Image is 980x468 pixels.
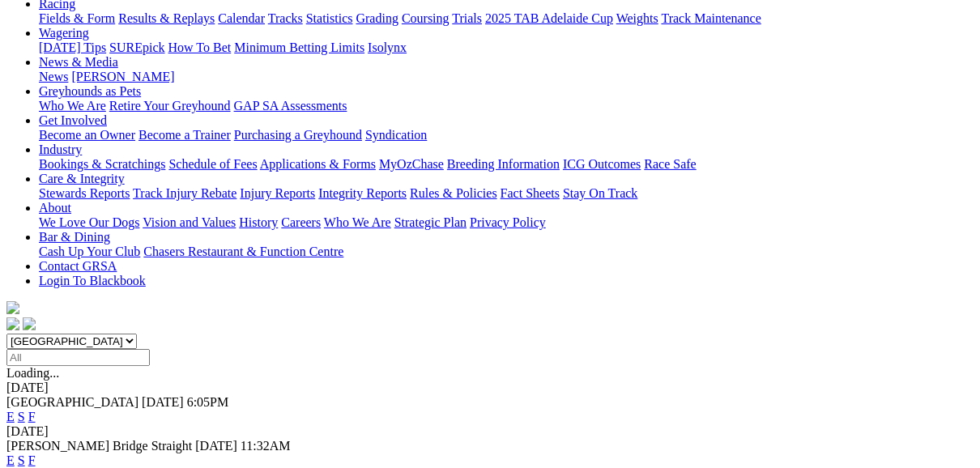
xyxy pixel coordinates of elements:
[39,215,139,229] a: We Love Our Dogs
[195,439,237,453] span: [DATE]
[616,11,658,25] a: Weights
[240,186,315,200] a: Injury Reports
[39,245,974,259] div: Bar & Dining
[470,215,546,229] a: Privacy Policy
[39,84,141,98] a: Greyhounds as Pets
[318,186,407,200] a: Integrity Reports
[6,381,974,395] div: [DATE]
[241,439,291,453] span: 11:32AM
[394,215,467,229] a: Strategic Plan
[39,230,110,244] a: Bar & Dining
[39,172,125,185] a: Care & Integrity
[410,186,497,200] a: Rules & Policies
[6,317,19,330] img: facebook.svg
[6,439,192,453] span: [PERSON_NAME] Bridge Straight
[39,11,974,26] div: Racing
[18,453,25,467] a: S
[6,366,59,380] span: Loading...
[485,11,613,25] a: 2025 TAB Adelaide Cup
[39,70,68,83] a: News
[39,186,130,200] a: Stewards Reports
[368,40,407,54] a: Isolynx
[142,395,184,409] span: [DATE]
[143,215,236,229] a: Vision and Values
[28,410,36,423] a: F
[6,424,974,439] div: [DATE]
[379,157,444,171] a: MyOzChase
[563,186,637,200] a: Stay On Track
[218,11,265,25] a: Calendar
[234,40,364,54] a: Minimum Betting Limits
[6,395,138,409] span: [GEOGRAPHIC_DATA]
[501,186,560,200] a: Fact Sheets
[39,40,974,55] div: Wagering
[39,157,974,172] div: Industry
[644,157,696,171] a: Race Safe
[168,157,257,171] a: Schedule of Fees
[39,99,106,113] a: Who We Are
[324,215,391,229] a: Who We Are
[39,11,115,25] a: Fields & Form
[39,128,974,143] div: Get Involved
[563,157,641,171] a: ICG Outcomes
[109,99,231,113] a: Retire Your Greyhound
[281,215,321,229] a: Careers
[6,301,19,314] img: logo-grsa-white.png
[39,157,165,171] a: Bookings & Scratchings
[306,11,353,25] a: Statistics
[268,11,303,25] a: Tracks
[260,157,376,171] a: Applications & Forms
[239,215,278,229] a: History
[39,55,118,69] a: News & Media
[168,40,232,54] a: How To Bet
[39,143,82,156] a: Industry
[71,70,174,83] a: [PERSON_NAME]
[234,128,362,142] a: Purchasing a Greyhound
[23,317,36,330] img: twitter.svg
[133,186,236,200] a: Track Injury Rebate
[662,11,761,25] a: Track Maintenance
[18,410,25,423] a: S
[39,70,974,84] div: News & Media
[28,453,36,467] a: F
[39,186,974,201] div: Care & Integrity
[187,395,229,409] span: 6:05PM
[39,201,71,215] a: About
[6,410,15,423] a: E
[39,215,974,230] div: About
[109,40,164,54] a: SUREpick
[356,11,398,25] a: Grading
[39,113,107,127] a: Get Involved
[6,349,150,366] input: Select date
[39,245,140,258] a: Cash Up Your Club
[118,11,215,25] a: Results & Replays
[39,128,135,142] a: Become an Owner
[452,11,482,25] a: Trials
[39,274,146,287] a: Login To Blackbook
[447,157,560,171] a: Breeding Information
[138,128,231,142] a: Become a Trainer
[39,40,106,54] a: [DATE] Tips
[402,11,450,25] a: Coursing
[234,99,347,113] a: GAP SA Assessments
[39,26,89,40] a: Wagering
[365,128,427,142] a: Syndication
[39,259,117,273] a: Contact GRSA
[6,453,15,467] a: E
[143,245,343,258] a: Chasers Restaurant & Function Centre
[39,99,974,113] div: Greyhounds as Pets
